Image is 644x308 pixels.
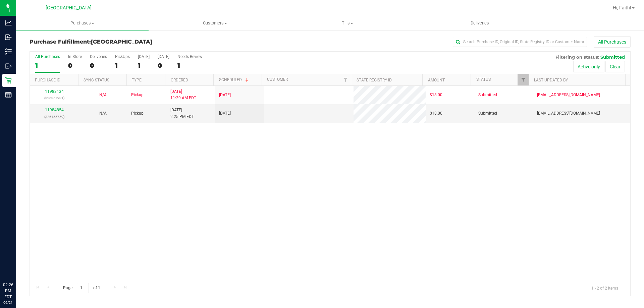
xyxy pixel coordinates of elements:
[170,107,194,120] span: [DATE] 2:25 PM EDT
[57,283,106,293] span: Page of 1
[430,110,442,117] span: $18.00
[219,77,250,82] a: Scheduled
[77,283,89,293] input: 1
[177,62,202,69] div: 1
[478,110,497,117] span: Submitted
[613,5,631,10] span: Hi, Faith!
[115,62,130,69] div: 1
[45,108,64,112] a: 11984854
[149,16,281,30] a: Customers
[91,39,152,45] span: [GEOGRAPHIC_DATA]
[219,92,231,98] span: [DATE]
[518,74,529,85] a: Filter
[99,92,107,98] button: N/A
[414,16,546,30] a: Deliveries
[170,88,196,101] span: [DATE] 11:29 AM EDT
[357,78,392,82] a: State Registry ID
[555,54,599,60] span: Filtering on status:
[537,110,600,117] span: [EMAIL_ADDRESS][DOMAIN_NAME]
[45,89,64,94] a: 11983134
[267,77,288,82] a: Customer
[158,54,169,59] div: [DATE]
[138,54,150,59] div: [DATE]
[131,92,144,98] span: Pickup
[5,34,12,41] inline-svg: Inbound
[132,78,142,82] a: Type
[16,16,149,30] a: Purchases
[177,54,202,59] div: Needs Review
[99,110,107,117] button: N/A
[16,20,149,26] span: Purchases
[35,78,60,82] a: Purchase ID
[34,95,74,101] p: (326357931)
[90,62,107,69] div: 0
[428,78,445,82] a: Amount
[605,61,625,72] button: Clear
[30,39,230,45] h3: Purchase Fulfillment:
[281,16,414,30] a: Tills
[453,37,587,47] input: Search Purchase ID, Original ID, State Registry ID or Customer Name...
[7,254,27,274] iframe: Resource center
[594,36,631,48] button: All Purchases
[34,114,74,120] p: (326455759)
[138,62,150,69] div: 1
[171,78,188,82] a: Ordered
[115,54,130,59] div: PickUps
[68,54,82,59] div: In Store
[281,20,413,26] span: Tills
[476,77,491,82] a: Status
[586,283,624,293] span: 1 - 2 of 2 items
[158,62,169,69] div: 0
[5,77,12,84] inline-svg: Retail
[340,74,351,85] a: Filter
[131,110,144,117] span: Pickup
[537,92,600,98] span: [EMAIL_ADDRESS][DOMAIN_NAME]
[3,282,13,300] p: 02:26 PM EDT
[90,54,107,59] div: Deliveries
[84,78,109,82] a: Sync Status
[46,5,92,11] span: [GEOGRAPHIC_DATA]
[99,93,107,97] span: Not Applicable
[5,63,12,69] inline-svg: Outbound
[149,20,281,26] span: Customers
[534,78,568,82] a: Last Updated By
[573,61,604,72] button: Active only
[99,111,107,116] span: Not Applicable
[3,300,13,305] p: 09/21
[600,54,625,60] span: Submitted
[219,110,231,117] span: [DATE]
[5,91,12,98] inline-svg: Reports
[35,62,60,69] div: 1
[462,20,498,26] span: Deliveries
[35,54,60,59] div: All Purchases
[478,92,497,98] span: Submitted
[5,48,12,55] inline-svg: Inventory
[68,62,82,69] div: 0
[5,19,12,26] inline-svg: Analytics
[430,92,442,98] span: $18.00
